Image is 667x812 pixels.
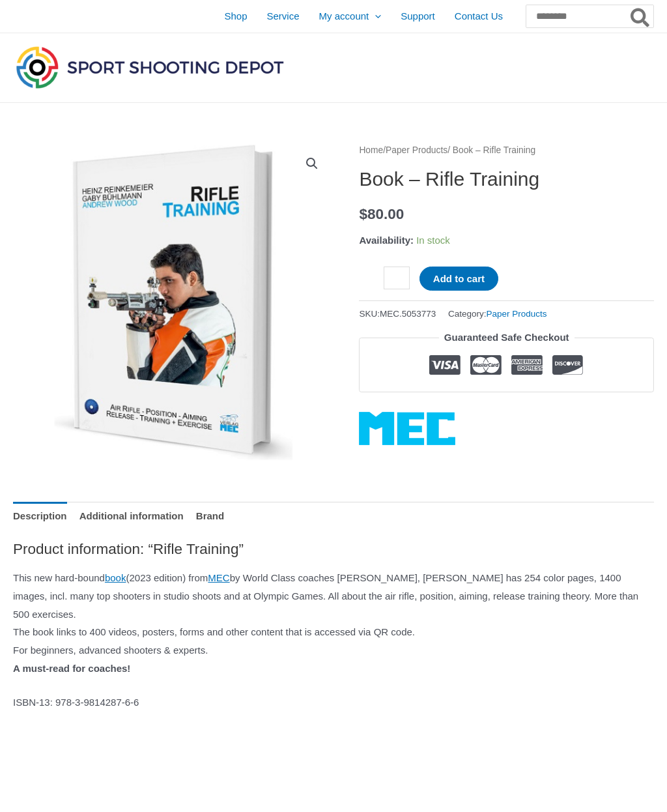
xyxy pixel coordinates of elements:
[386,145,447,155] a: Paper Products
[359,145,383,155] a: Home
[359,412,455,445] a: MEC
[416,235,450,246] span: In stock
[13,569,654,678] p: This new hard-bound (2023 edition) from by World Class coaches [PERSON_NAME], [PERSON_NAME] has 2...
[359,306,436,322] span: SKU:
[13,142,333,463] img: Rifle Training
[13,502,67,530] a: Description
[380,309,436,319] span: MEC.5053773
[359,142,654,159] nav: Breadcrumb
[196,502,224,530] a: Brand
[359,206,367,222] span: $
[13,663,130,674] strong: A must-read for coaches!
[384,267,409,289] input: Product quantity
[487,309,547,319] a: Paper Products
[419,267,498,291] button: Add to cart
[13,540,654,558] h2: Product information: “Rifle Training”
[359,167,654,191] h1: Book – Rifle Training
[300,152,324,175] a: View full-screen image gallery
[359,206,404,222] bdi: 80.00
[79,502,184,530] a: Additional information
[448,306,547,322] span: Category:
[13,43,287,91] img: Sport Shooting Depot
[359,235,414,246] span: Availability:
[208,572,229,583] a: MEC
[105,572,126,583] a: book
[13,693,654,712] p: ISBN-13: 978-3-9814287-6-6
[439,328,575,347] legend: Guaranteed Safe Checkout
[628,5,653,27] button: Search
